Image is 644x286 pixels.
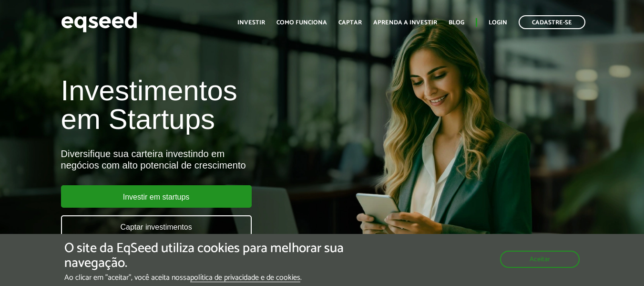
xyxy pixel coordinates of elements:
a: Investir [237,20,265,26]
button: Aceitar [500,251,580,268]
a: Como funciona [276,20,327,26]
a: Login [489,20,507,26]
a: Cadastre-se [519,15,585,29]
p: Ao clicar em "aceitar", você aceita nossa . [64,273,373,282]
a: Investir em startups [61,185,252,208]
h1: Investimentos em Startups [61,76,369,134]
h5: O site da EqSeed utiliza cookies para melhorar sua navegação. [64,241,373,271]
a: Blog [449,20,464,26]
a: Captar [338,20,362,26]
a: Aprenda a investir [373,20,437,26]
a: política de privacidade e de cookies [190,274,300,282]
a: Captar investimentos [61,215,252,238]
div: Diversifique sua carteira investindo em negócios com alto potencial de crescimento [61,148,369,171]
img: EqSeed [61,10,137,35]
